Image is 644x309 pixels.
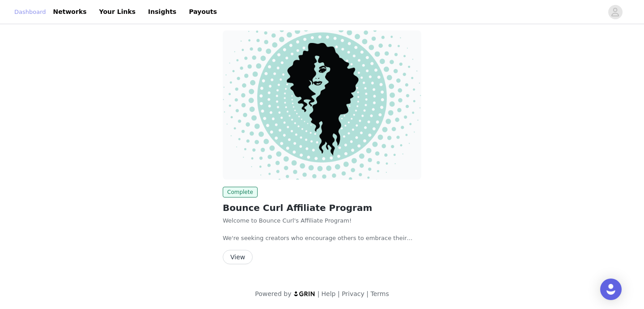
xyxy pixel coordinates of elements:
[223,234,421,243] p: We're seeking creators who encourage others to embrace their natural curls. If this sounds like y...
[342,290,364,297] a: Privacy
[370,290,389,297] a: Terms
[223,254,253,261] a: View
[223,187,258,197] span: Complete
[366,290,369,297] span: |
[223,216,421,225] p: Welcome to Bounce Curl's Affiliate Program!
[255,290,291,297] span: Powered by
[94,2,141,22] a: Your Links
[318,290,320,297] span: |
[223,201,421,215] h2: Bounce Curl Affiliate Program
[293,291,316,296] img: logo
[600,279,622,300] div: Open Intercom Messenger
[611,5,619,19] div: avatar
[143,2,182,22] a: Insights
[223,250,253,264] button: View
[223,30,421,180] img: Bounce Curl
[183,2,222,22] a: Payouts
[14,8,46,17] a: Dashboard
[322,290,336,297] a: Help
[48,2,92,22] a: Networks
[338,290,340,297] span: |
